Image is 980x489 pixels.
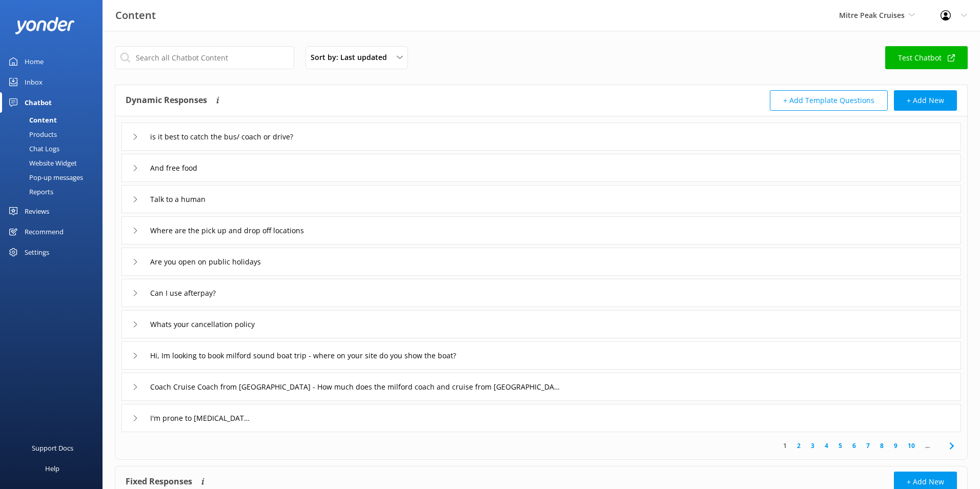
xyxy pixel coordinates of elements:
[847,441,861,451] a: 6
[6,185,103,199] a: Reports
[792,441,806,451] a: 2
[6,113,103,127] a: Content
[6,127,103,141] a: Products
[839,10,905,20] span: Mitre Peak Cruises
[889,441,903,451] a: 9
[778,441,792,451] a: 1
[6,170,83,185] div: Pop-up messages
[6,170,103,185] a: Pop-up messages
[6,141,103,156] a: Chat Logs
[25,51,44,72] div: Home
[820,441,833,451] a: 4
[6,156,77,170] div: Website Widget
[894,90,957,111] button: + Add New
[311,52,393,63] span: Sort by: Last updated
[6,141,59,156] div: Chat Logs
[875,441,889,451] a: 8
[920,441,935,451] span: ...
[15,17,74,34] img: yonder-white-logo.png
[6,127,57,141] div: Products
[25,92,52,113] div: Chatbot
[6,156,103,170] a: Website Widget
[25,221,64,242] div: Recommend
[25,72,43,92] div: Inbox
[806,441,820,451] a: 3
[25,201,49,221] div: Reviews
[833,441,847,451] a: 5
[6,113,57,127] div: Content
[115,46,294,69] input: Search all Chatbot Content
[6,185,53,199] div: Reports
[45,458,59,479] div: Help
[115,7,156,24] h3: Content
[770,90,888,111] button: + Add Template Questions
[861,441,875,451] a: 7
[32,438,73,458] div: Support Docs
[885,46,968,69] a: Test Chatbot
[126,90,207,111] h4: Dynamic Responses
[903,441,920,451] a: 10
[25,242,49,262] div: Settings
